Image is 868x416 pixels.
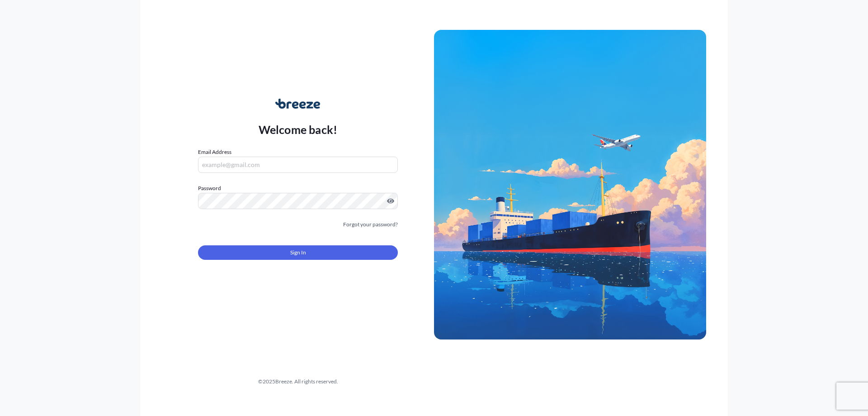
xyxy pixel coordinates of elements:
[434,30,706,339] img: Ship illustration
[198,184,398,193] label: Password
[259,122,338,137] p: Welcome back!
[290,248,306,257] span: Sign In
[198,148,231,157] label: Email Address
[162,377,434,386] div: © 2025 Breeze. All rights reserved.
[198,157,398,173] input: example@gmail.com
[343,220,398,229] a: Forgot your password?
[198,245,398,260] button: Sign In
[387,197,394,205] button: Show password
